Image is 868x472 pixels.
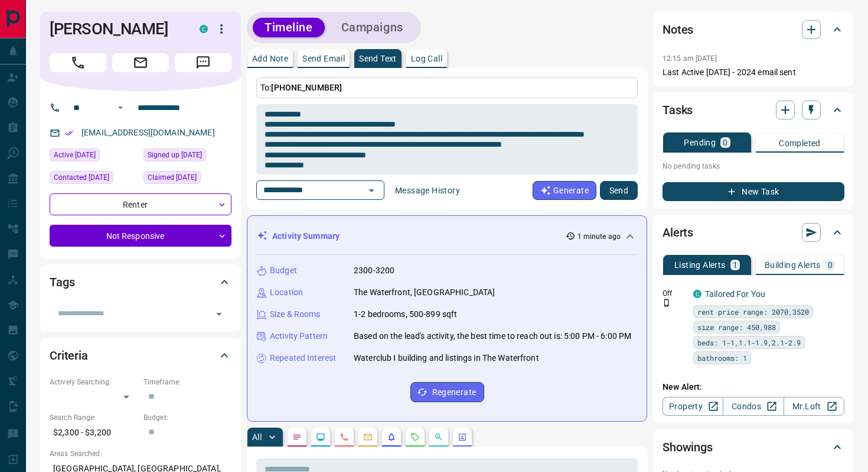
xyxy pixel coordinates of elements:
a: Condos [723,397,784,416]
p: Location [270,286,303,299]
p: 1-2 bedrooms, 500-899 sqft [354,308,457,321]
p: Send Text [359,54,397,63]
div: Mon Aug 11 2025 [50,148,138,165]
h2: Notes [663,20,693,39]
span: Message [175,53,231,72]
span: Contacted [DATE] [54,172,109,183]
p: All [252,433,262,441]
button: Open [363,182,380,199]
p: Completed [779,139,821,147]
p: Repeated Interest [270,352,336,364]
span: [PHONE_NUMBER] [271,83,342,92]
h2: Tags [50,273,74,292]
div: Tags [50,268,231,296]
button: Timeline [253,18,325,37]
p: The Waterfront, [GEOGRAPHIC_DATA] [354,286,495,299]
p: Waterclub Ⅰ building and listings in The Waterfront [354,352,539,364]
p: To: [256,77,638,98]
div: Criteria [50,341,231,370]
p: Size & Rooms [270,308,321,321]
p: Based on the lead's activity, the best time to reach out is: 5:00 PM - 6:00 PM [354,330,631,342]
span: beds: 1-1,1.1-1.9,2.1-2.9 [697,337,801,348]
p: Send Email [302,54,345,63]
svg: Requests [410,432,420,442]
p: Areas Searched: [50,448,231,459]
button: Generate [533,181,596,200]
div: condos.ca [200,25,208,33]
div: Fri Dec 17 2021 [143,148,231,165]
span: size range: 450,988 [697,321,776,333]
a: Mr.Loft [784,397,844,416]
p: Pending [684,138,716,147]
p: Search Range: [50,412,138,423]
div: Showings [663,433,844,461]
span: bathrooms: 1 [697,352,747,364]
div: Mon Jan 10 2022 [143,171,231,187]
div: Activity Summary1 minute ago [257,225,637,247]
span: Active [DATE] [54,149,96,161]
h2: Tasks [663,101,693,119]
div: condos.ca [693,290,701,298]
div: Wed Jan 12 2022 [50,171,138,187]
span: Claimed [DATE] [148,172,197,183]
button: Open [113,101,128,115]
a: Property [663,397,723,416]
p: 12:15 am [DATE] [663,54,717,63]
svg: Notes [292,432,302,442]
p: Actively Searching: [50,377,138,387]
span: Email [112,53,169,72]
p: $2,300 - $3,200 [50,423,138,442]
p: Budget [270,264,297,277]
p: Add Note [252,54,288,63]
p: 1 [733,261,738,269]
span: rent price range: 2070,3520 [697,306,809,318]
button: Campaigns [329,18,415,37]
p: Activity Pattern [270,330,328,342]
div: Notes [663,15,844,44]
div: Renter [50,193,231,215]
p: 0 [828,261,833,269]
div: Not Responsive [50,225,231,247]
button: Send [600,181,638,200]
div: Tasks [663,96,844,124]
h2: Criteria [50,346,88,365]
svg: Lead Browsing Activity [316,432,325,442]
p: Activity Summary [272,230,340,243]
p: Off [663,288,686,299]
svg: Listing Alerts [387,432,396,442]
button: Regenerate [410,382,484,402]
button: Message History [388,181,467,200]
svg: Calls [340,432,349,442]
a: Tailored For You [705,289,765,299]
p: Building Alerts [765,261,821,269]
h1: [PERSON_NAME] [50,20,182,38]
p: Budget: [143,412,231,423]
button: New Task [663,182,844,201]
p: 1 minute ago [577,231,621,242]
svg: Emails [363,432,373,442]
p: 2300-3200 [354,264,394,277]
p: Timeframe: [143,377,231,387]
p: No pending tasks [663,157,844,175]
p: New Alert: [663,381,844,393]
p: 0 [723,138,727,147]
svg: Email Verified [65,129,73,137]
h2: Alerts [663,223,693,242]
div: Alerts [663,218,844,247]
p: Listing Alerts [674,261,726,269]
span: Call [50,53,106,72]
p: Log Call [411,54,442,63]
span: Signed up [DATE] [148,149,202,161]
button: Open [211,306,227,322]
h2: Showings [663,438,713,457]
a: [EMAIL_ADDRESS][DOMAIN_NAME] [81,128,215,137]
svg: Agent Actions [458,432,467,442]
p: Last Active [DATE] - 2024 email sent [663,66,844,79]
svg: Opportunities [434,432,443,442]
svg: Push Notification Only [663,299,671,307]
